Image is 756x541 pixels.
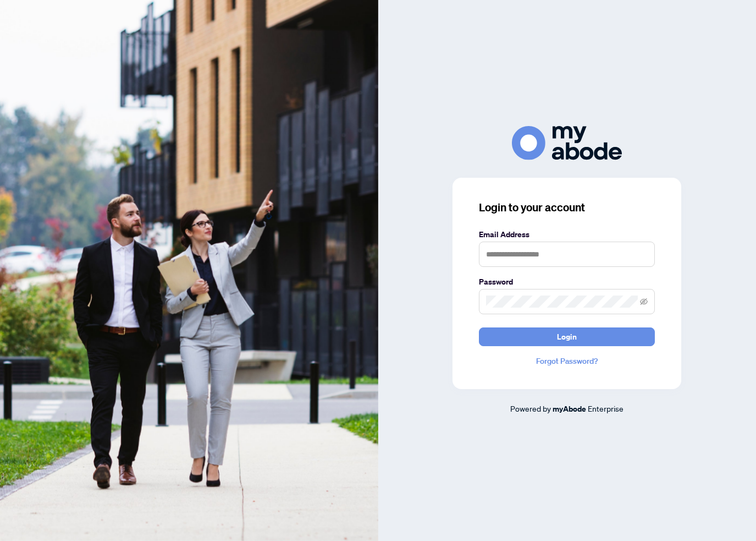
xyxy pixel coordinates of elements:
span: eye-invisible [640,298,648,305]
label: Password [479,276,655,288]
button: Login [479,327,655,346]
label: Email Address [479,228,655,241]
a: myAbode [553,403,586,415]
a: Forgot Password? [479,355,655,367]
span: Powered by [510,403,551,413]
h3: Login to your account [479,200,655,215]
span: Login [557,328,577,346]
img: ma-logo [512,126,622,160]
span: Enterprise [588,403,623,413]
